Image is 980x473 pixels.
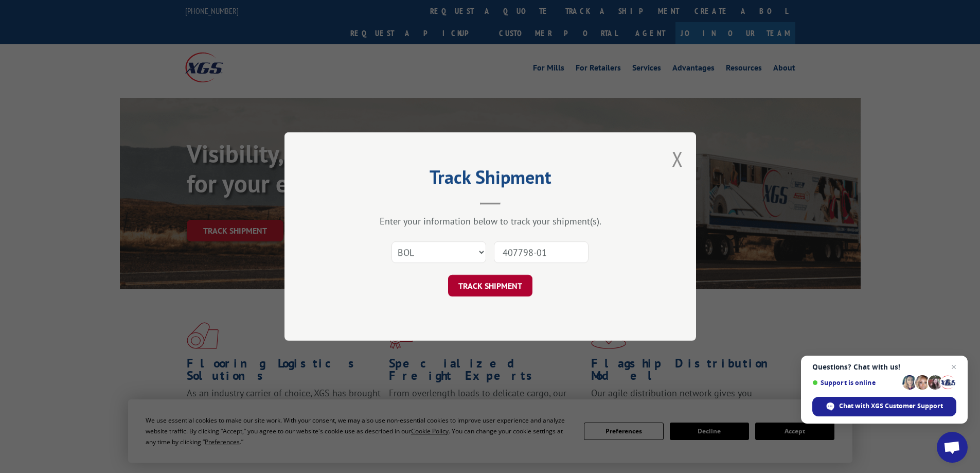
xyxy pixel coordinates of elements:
[948,361,960,373] span: Close chat
[336,170,645,189] h2: Track Shipment
[672,145,683,172] button: Close modal
[937,432,968,463] div: Open chat
[812,397,956,416] div: Chat with XGS Customer Support
[448,275,532,296] button: TRACK SHIPMENT
[336,215,645,227] div: Enter your information below to track your shipment(s).
[812,363,956,371] span: Questions? Chat with us!
[839,401,943,411] span: Chat with XGS Customer Support
[494,241,589,263] input: Number(s)
[812,379,899,387] span: Support is online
